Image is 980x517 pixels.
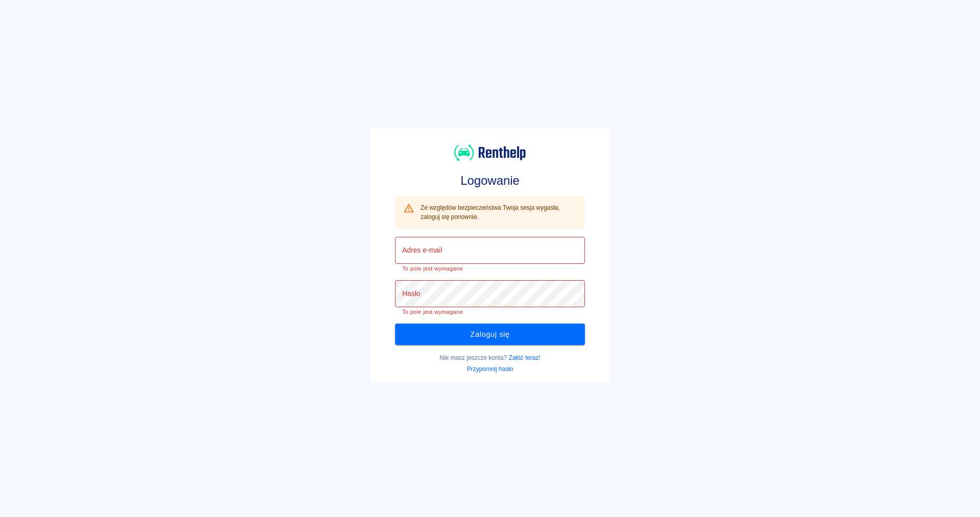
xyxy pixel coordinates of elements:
h3: Logowanie [395,174,585,188]
a: Przypomnij hasło [467,365,513,373]
a: Załóż teraz! [508,354,540,361]
div: Ze względów bezpieczeństwa Twoja sesja wygasła, zaloguj się ponownie. [421,199,577,226]
p: To pole jest wymagane [402,309,578,315]
img: Renthelp logo [454,143,526,162]
p: Nie masz jeszcze konta? [395,353,585,362]
button: Zaloguj się [395,324,585,345]
p: To pole jest wymagane [402,265,578,272]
